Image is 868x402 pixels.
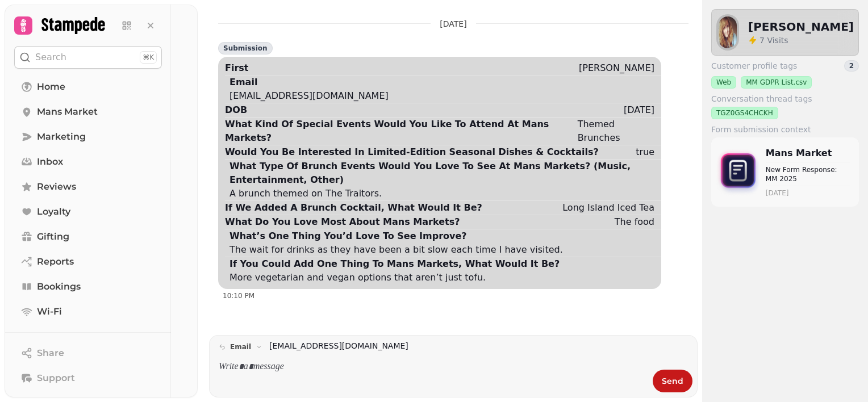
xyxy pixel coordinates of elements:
[225,118,573,145] div: What Kind Of Special Events Would You Like To Attend At Mans Markets?
[14,76,162,98] a: Home
[37,371,75,385] span: Support
[229,89,389,103] div: [EMAIL_ADDRESS][DOMAIN_NAME]
[229,229,467,243] div: What’s One Thing You’d Love To See Improve?
[578,118,654,145] div: Themed Brunches
[766,165,850,183] p: New Form Response: MM 2025
[14,150,162,173] a: Inbox
[225,215,460,229] div: What Do You Love Most About Mans Markets?
[711,124,859,135] label: Form submission context
[14,200,162,223] a: Loyalty
[716,14,739,51] img: aHR0cHM6Ly93d3cuZ3JhdmF0YXIuY29tL2F2YXRhci9iZTkzZDBiYzZlZjI5YWViNDhiNGYzY2U0ZDIwMGY3Nj9zPTE1MCZkP...
[14,342,162,365] button: Share
[741,76,812,89] div: MM GDPR List.csv
[218,42,273,55] div: Submission
[37,346,64,360] span: Share
[225,145,599,159] div: Would You Be Interested In Limited-Edition Seasonal Dishes & Cocktails?
[662,377,683,385] span: Send
[229,243,563,257] div: The wait for drinks as they have been a bit slow each time I have visited.
[440,18,466,30] p: [DATE]
[225,103,247,117] div: DOB
[37,205,70,219] span: Loyalty
[14,300,162,323] a: Wi-Fi
[636,145,654,159] div: true
[223,291,661,300] div: 10:10 PM
[14,367,162,390] button: Support
[37,180,76,194] span: Reviews
[14,46,162,69] button: Search⌘K
[759,36,767,45] span: 7
[562,201,654,215] div: Long Island Iced Tea
[844,60,859,72] div: 2
[14,101,162,123] a: Mans Market
[229,187,382,200] div: A brunch themed on The Traitors.
[229,257,560,271] div: If You Could Add One Thing To Mans Markets, What Would It Be?
[37,305,62,319] span: Wi-Fi
[229,271,486,284] div: More vegetarian and vegan options that aren’t just tofu.
[37,230,69,244] span: Gifting
[37,105,98,119] span: Mans Market
[37,280,81,294] span: Bookings
[766,189,850,198] time: [DATE]
[229,76,257,89] div: Email
[766,146,850,160] p: Mans Market
[37,130,86,144] span: Marketing
[140,51,157,64] div: ⌘K
[711,107,778,119] div: TGZ0GS4CHCKH
[579,61,654,75] div: [PERSON_NAME]
[716,148,761,196] img: form-icon
[225,61,248,75] div: First
[225,201,482,215] div: If We Added A Brunch Cocktail, What Would It Be?
[615,215,654,229] div: The food
[711,76,736,89] div: Web
[14,175,162,198] a: Reviews
[14,250,162,273] a: Reports
[759,35,788,46] p: Visits
[711,60,797,72] span: Customer profile tags
[748,19,854,35] h2: [PERSON_NAME]
[14,125,162,148] a: Marketing
[37,155,63,169] span: Inbox
[37,255,74,269] span: Reports
[14,275,162,298] a: Bookings
[653,370,692,392] button: Send
[214,340,267,354] button: email
[269,340,408,352] a: [EMAIL_ADDRESS][DOMAIN_NAME]
[37,80,65,94] span: Home
[624,103,654,117] div: [DATE]
[229,160,659,187] div: What Type Of Brunch Events Would You Love To See At Mans Markets? (Music, Entertainment, Other)
[35,51,66,64] p: Search
[711,93,859,104] label: Conversation thread tags
[14,225,162,248] a: Gifting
